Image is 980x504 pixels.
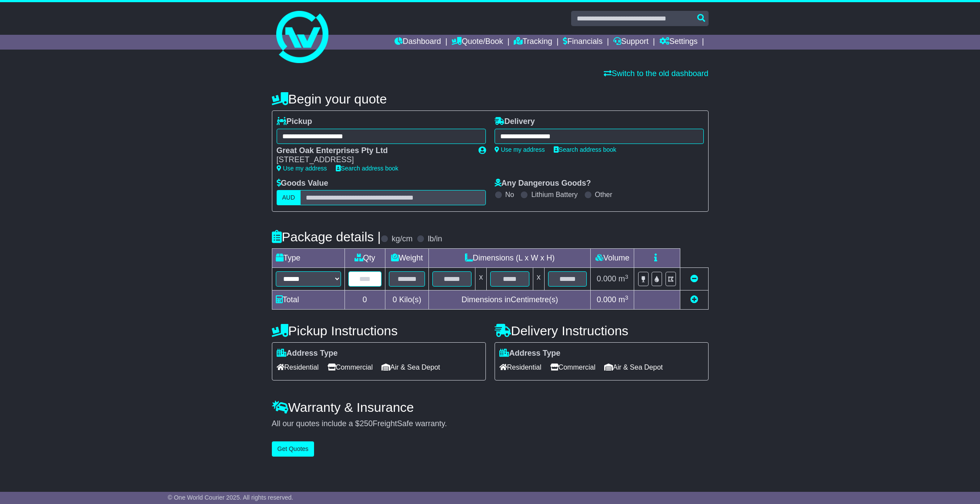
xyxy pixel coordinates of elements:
label: Address Type [499,349,561,358]
td: Weight [385,249,429,268]
label: Lithium Battery [531,190,578,199]
label: Goods Value [277,179,328,188]
sup: 3 [625,294,629,301]
span: Air & Sea Depot [604,360,663,374]
span: Commercial [328,360,373,374]
a: Use my address [277,165,327,172]
div: [STREET_ADDRESS] [277,155,470,165]
td: Type [272,249,345,268]
label: Address Type [277,349,338,358]
a: Dashboard [395,35,441,50]
td: 0 [345,290,385,310]
a: Financials [563,35,602,50]
a: Settings [659,35,698,50]
sup: 3 [625,274,629,280]
label: kg/cm [391,234,412,244]
td: Kilo(s) [385,290,429,310]
h4: Warranty & Insurance [272,400,709,414]
h4: Delivery Instructions [495,324,709,338]
div: All our quotes include a $ FreightSafe warranty. [272,419,709,429]
h4: Begin your quote [272,92,709,106]
label: Pickup [277,117,312,127]
label: AUD [277,190,301,205]
td: Qty [345,249,385,268]
a: Tracking [514,35,552,50]
td: x [533,268,544,290]
label: Other [595,190,612,199]
span: 0.000 [597,274,616,283]
span: 250 [360,419,373,428]
a: Remove this item [690,274,698,283]
h4: Pickup Instructions [272,324,486,338]
span: 0.000 [597,295,616,304]
span: Residential [277,360,319,374]
label: Delivery [495,117,535,127]
a: Use my address [495,146,545,153]
span: Air & Sea Depot [381,360,440,374]
span: Commercial [550,360,595,374]
a: Add new item [690,295,698,304]
td: Dimensions in Centimetre(s) [429,290,591,310]
a: Switch to the old dashboard [604,69,708,78]
label: lb/in [428,234,442,244]
span: © One World Courier 2025. All rights reserved. [168,494,294,501]
a: Support [613,35,649,50]
td: Total [272,290,345,310]
td: x [475,268,487,290]
a: Search address book [336,165,398,172]
span: Residential [499,360,542,374]
div: Great Oak Enterprises Pty Ltd [277,146,470,156]
span: m [619,274,629,283]
a: Quote/Book [452,35,503,50]
a: Search address book [554,146,616,153]
button: Get Quotes [272,441,314,457]
td: Dimensions (L x W x H) [429,249,591,268]
h4: Package details | [272,230,381,244]
span: 0 [392,295,397,304]
label: No [505,190,514,199]
label: Any Dangerous Goods? [495,179,591,188]
span: m [619,295,629,304]
td: Volume [591,249,634,268]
